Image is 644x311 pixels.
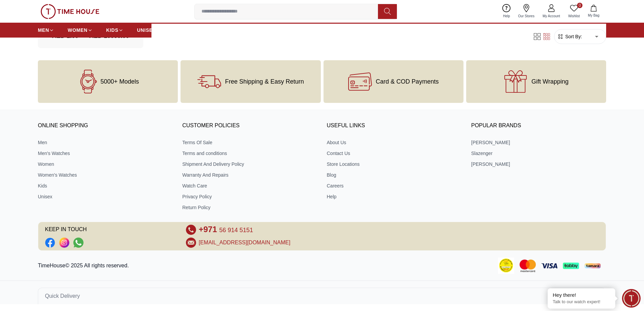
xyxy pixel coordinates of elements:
[73,238,84,248] a: Social Link
[137,27,156,34] span: UNISEX
[38,150,173,157] a: Men's Watches
[622,289,641,308] div: Chat Widget
[553,299,610,305] p: Talk to our watch expert!
[564,33,582,40] span: Sort By:
[38,24,54,36] a: MEN
[219,227,253,234] span: 56 914 5151
[38,27,49,34] span: MEN
[182,150,317,157] a: Terms and conditions
[38,262,132,270] p: TimeHouse© 2025 All rights reserved.
[38,161,173,168] a: Women
[585,263,601,269] img: Tamara Payment
[471,121,606,131] h3: Popular Brands
[327,121,462,131] h3: USEFUL LINKS
[41,4,99,19] img: ...
[327,139,462,146] a: About Us
[514,3,539,20] a: Our Stores
[182,121,317,131] h3: CUSTOMER POLICIES
[68,24,93,36] a: WOMEN
[541,263,557,268] img: Visa
[45,238,55,248] a: Social Link
[38,139,173,146] a: Men
[182,193,317,200] a: Privacy Policy
[182,204,317,211] a: Return Policy
[45,238,55,248] li: Facebook
[585,13,602,18] span: My Bag
[68,27,88,34] span: WOMEN
[471,150,606,157] a: Slazenger
[531,78,569,85] span: Gift Wrapping
[182,139,317,146] a: Terms Of Sale
[327,182,462,189] a: Careers
[106,27,118,34] span: KIDS
[38,288,606,304] button: Quick Delivery
[327,193,462,200] a: Help
[199,225,253,235] a: +971 56 914 5151
[225,78,304,85] span: Free Shipping & Easy Return
[584,3,603,19] button: My Bag
[100,78,139,85] span: 5000+ Models
[38,121,173,131] h3: ONLINE SHOPPING
[327,161,462,168] a: Store Locations
[199,239,290,247] a: [EMAIL_ADDRESS][DOMAIN_NAME]
[59,238,69,248] a: Social Link
[182,182,317,189] a: Watch Care
[577,3,582,8] span: 0
[327,172,462,178] a: Blog
[182,172,317,178] a: Warranty And Repairs
[520,260,536,272] img: Mastercard
[45,225,176,235] span: KEEP IN TOUCH
[137,24,161,36] a: UNISEX
[564,3,584,20] a: 0Wishlist
[471,161,606,168] a: [PERSON_NAME]
[557,33,582,40] button: Sort By:
[563,263,579,269] img: Tabby Payment
[38,193,173,200] a: Unisex
[376,78,439,85] span: Card & COD Payments
[566,14,582,19] span: Wishlist
[106,24,123,36] a: KIDS
[38,182,173,189] a: Kids
[500,14,513,19] span: Help
[327,150,462,157] a: Contact Us
[499,3,514,20] a: Help
[540,14,563,19] span: My Account
[182,161,317,168] a: Shipment And Delivery Policy
[498,258,514,274] img: Consumer Payment
[45,292,80,300] span: Quick Delivery
[38,172,173,178] a: Women's Watches
[553,292,610,298] div: Hey there!
[516,14,537,19] span: Our Stores
[471,139,606,146] a: [PERSON_NAME]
